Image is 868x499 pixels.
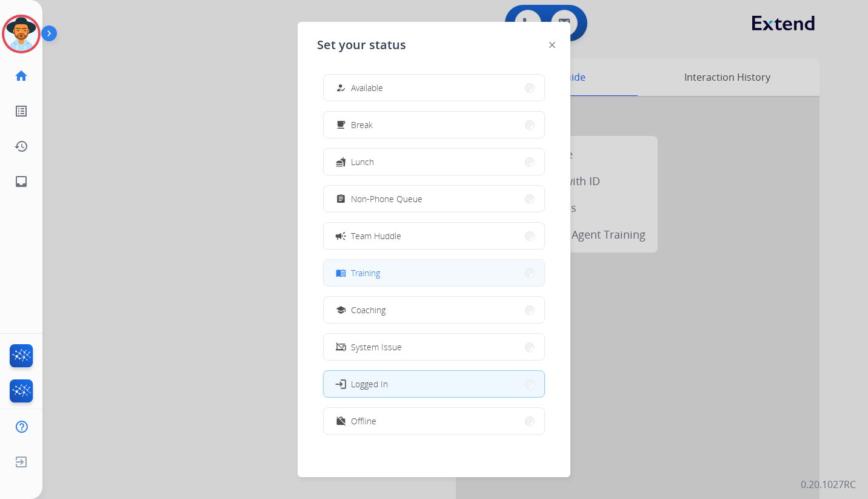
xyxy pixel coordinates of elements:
[336,120,346,130] mat-icon: free_breakfast
[351,378,388,390] span: Logged In
[324,149,544,175] button: Lunch
[351,341,402,353] span: System Issue
[351,415,376,427] span: Offline
[4,17,38,51] img: avatar
[801,477,856,492] p: 0.20.1027RC
[324,75,544,101] button: Available
[14,174,28,189] mat-icon: inbox
[324,112,544,138] button: Break
[335,229,347,242] mat-icon: campaign
[336,194,346,204] mat-icon: assignment
[324,297,544,323] button: Coaching
[317,36,406,53] span: Set your status
[549,42,555,48] img: close-button
[336,83,346,93] mat-icon: how_to_reg
[336,342,346,352] mat-icon: phonelink_off
[324,371,544,397] button: Logged In
[14,104,28,118] mat-icon: list_alt
[324,408,544,434] button: Offline
[351,192,422,205] span: Non-Phone Queue
[14,139,28,154] mat-icon: history
[351,81,383,94] span: Available
[324,334,544,360] button: System Issue
[335,378,347,390] mat-icon: login
[351,229,401,242] span: Team Huddle
[324,260,544,286] button: Training
[14,69,28,83] mat-icon: home
[336,157,346,167] mat-icon: fastfood
[336,305,346,315] mat-icon: school
[324,223,544,249] button: Team Huddle
[351,118,373,131] span: Break
[336,268,346,278] mat-icon: menu_book
[324,186,544,212] button: Non-Phone Queue
[351,304,386,316] span: Coaching
[351,266,380,279] span: Training
[336,416,346,426] mat-icon: work_off
[351,155,374,168] span: Lunch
